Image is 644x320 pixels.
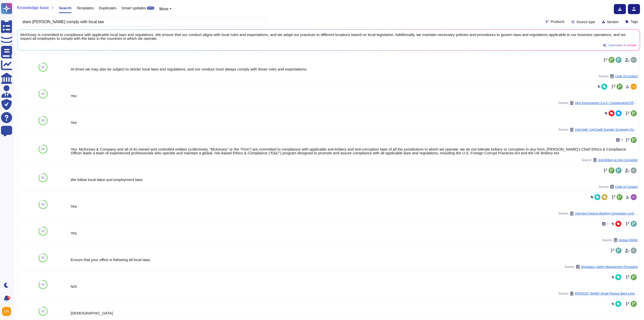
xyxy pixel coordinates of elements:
span: Search [59,6,71,10]
span: 0 [621,138,623,141]
img: user [631,167,637,173]
span: 83 [41,256,45,259]
span: 0 [607,222,609,225]
div: We follow local labor and employment laws [71,178,638,182]
span: Verti Assicurazioni S.p.A / CuestionarioCORE ENG Skypher [575,101,638,104]
img: user [631,57,637,63]
div: [DEMOGRAPHIC_DATA] [71,311,638,315]
span: 84 [41,176,45,179]
span: Source: [599,185,638,189]
span: Source type [576,20,595,24]
span: More [159,7,168,11]
span: 83 [41,283,45,286]
div: Yes [71,231,638,235]
img: user [631,247,637,254]
span: Knowledge base [17,6,49,10]
span: Source: [565,265,638,269]
span: Templates [76,6,94,10]
span: 83 [41,203,45,206]
span: 85 [41,119,45,122]
span: McKinsey is committed to compliance with applicable local laws and regulations. We ensure that ou... [20,33,637,40]
span: Section [607,20,619,24]
img: user [631,84,637,90]
button: More [159,6,172,12]
span: Smart updates [122,6,146,10]
span: UniCredit / UniCredit Supplier Screening Questionnaire [575,128,638,131]
span: [PERSON_NAME] Small Finance Bank Limited / 0000015666 - FW: [PERSON_NAME] SFB - Vendor creation r... [575,292,638,295]
div: Yes. McKinsey & Company and all of its owned and controlled entities (collectively, “McKinsey” or... [71,147,638,155]
input: Search a question or template... [20,17,261,26]
span: Source: [558,128,638,132]
div: 9+ [7,296,10,299]
span: Oversea-Chinese Banking Corporation Limited / 0000015868 - RE: Time-sensitive | RFP submission du... [575,212,638,215]
div: Yes [71,204,638,208]
div: Yes [71,94,638,98]
span: Source: [602,238,638,242]
div: At times we may also be subject to stricter local laws and regulations, and our conduct must alwa... [71,67,638,71]
span: Source: [599,74,638,78]
span: Generative AI answer [608,44,637,47]
div: N/A [71,285,638,288]
span: Code of Conduct [615,75,638,78]
span: Source: [558,101,638,105]
span: Source: [558,211,638,216]
div: Ensure that your office is following all local laws. [71,258,638,262]
img: user [631,194,637,200]
span: 83 [41,230,45,233]
span: Products [551,20,565,23]
img: user [2,307,11,316]
span: Tags [630,20,638,23]
span: 83 [41,310,45,313]
span: Human Rights [619,239,638,242]
span: 85 [41,92,45,95]
div: Yes [71,121,638,124]
button: user [1,306,15,317]
span: Workplace Safety Management Procedure [581,265,638,268]
div: BETA [147,7,154,10]
span: 84 [41,148,45,151]
span: 85 [41,66,45,69]
span: Anti-Bribery & Anti-Corruption [598,159,638,162]
span: Source: [558,292,638,296]
span: Code of Conduct [615,185,638,188]
span: Source: [582,158,638,162]
span: Duplicates [99,6,116,10]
